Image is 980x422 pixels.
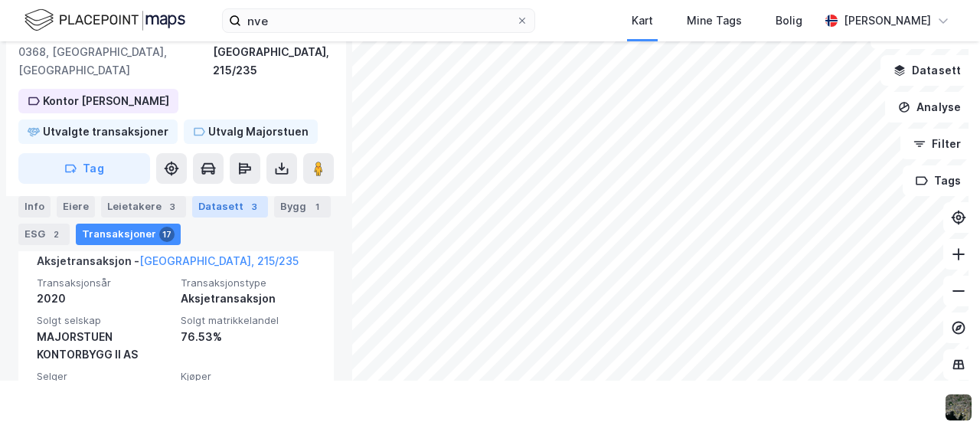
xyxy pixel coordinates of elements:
[208,123,309,141] div: Utvalg Majorstuen
[48,227,64,242] div: 2
[37,314,171,327] span: Solgt selskap
[241,9,516,32] input: Søk på adresse, matrikkel, gårdeiere, leietakere eller personer
[43,123,168,141] div: Utvalgte transaksjoner
[165,199,180,214] div: 3
[880,55,974,86] button: Datasett
[181,314,315,327] span: Solgt matrikkelandel
[139,254,299,267] a: [GEOGRAPHIC_DATA], 215/235
[37,290,171,308] div: 2020
[18,153,150,184] button: Tag
[844,11,931,30] div: [PERSON_NAME]
[181,276,315,290] span: Transaksjonstype
[181,290,315,308] div: Aksjetransaksjon
[37,370,171,383] span: Selger
[309,199,325,214] div: 1
[101,196,186,218] div: Leietakere
[687,11,742,30] div: Mine Tags
[37,328,171,365] div: MAJORSTUEN KONTORBYGG II AS
[776,11,802,30] div: Bolig
[57,196,95,218] div: Eiere
[632,11,653,30] div: Kart
[900,129,974,159] button: Filter
[903,348,980,422] iframe: Chat Widget
[247,199,262,214] div: 3
[18,224,70,245] div: ESG
[37,276,171,290] span: Transaksjonsår
[192,196,268,218] div: Datasett
[24,7,185,34] img: logo.f888ab2527a4732fd821a326f86c7f29.svg
[18,43,213,80] div: 0368, [GEOGRAPHIC_DATA], [GEOGRAPHIC_DATA]
[181,328,315,346] div: 76.53%
[18,196,51,218] div: Info
[213,43,334,80] div: [GEOGRAPHIC_DATA], 215/235
[43,92,169,110] div: Kontor [PERSON_NAME]
[903,165,974,196] button: Tags
[274,196,331,218] div: Bygg
[885,92,974,123] button: Analyse
[159,227,175,242] div: 17
[37,252,299,276] div: Aksjetransaksjon -
[181,370,315,383] span: Kjøper
[76,224,181,245] div: Transaksjoner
